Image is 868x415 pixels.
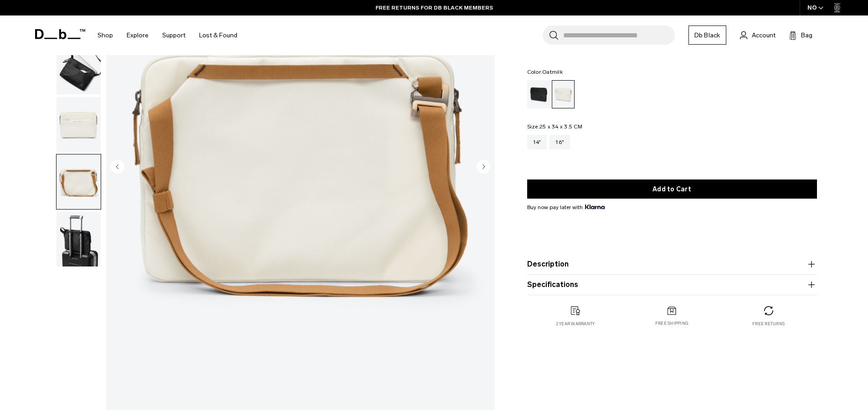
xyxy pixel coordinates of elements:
[542,69,563,75] span: Oatmilk
[527,259,817,270] button: Description
[91,15,244,55] nav: Main Navigation
[527,69,563,75] legend: Color:
[56,154,101,209] img: Ramverk Laptop sleeve 14" Oatmilk
[552,80,575,108] a: Oatmilk
[199,19,237,51] a: Lost & Found
[56,40,101,95] button: Ramverk Laptop sleeve 14" Oatmilk
[56,154,101,210] button: Ramverk Laptop sleeve 14" Oatmilk
[527,124,582,129] legend: Size:
[752,321,785,327] p: Free returns
[527,80,550,108] a: Black Out
[801,31,812,40] span: Bag
[585,205,605,209] img: {"height" => 20, "alt" => "Klarna"}
[162,19,185,51] a: Support
[527,279,817,290] button: Specifications
[375,4,493,12] a: FREE RETURNS FOR DB BLACK MEMBERS
[56,211,101,267] button: Ramverk Laptop sleeve 14" Oatmilk
[56,40,101,95] img: Ramverk Laptop sleeve 14" Oatmilk
[655,320,688,327] p: Free shipping
[539,123,582,130] span: 25 x 34 x 3.5 CM
[111,159,124,175] button: Previous slide
[688,26,726,45] a: Db Black
[56,97,101,152] button: Ramverk Laptop sleeve 14" Oatmilk
[127,19,149,51] a: Explore
[752,31,776,40] span: Account
[527,203,605,211] span: Buy now pay later with
[789,30,812,41] button: Bag
[556,321,595,327] p: 2 year warranty
[527,135,547,149] a: 14"
[550,135,570,149] a: 16"
[527,179,817,199] button: Add to Cart
[740,30,776,41] a: Account
[477,159,490,175] button: Next slide
[56,97,101,152] img: Ramverk Laptop sleeve 14" Oatmilk
[98,19,113,51] a: Shop
[56,212,101,266] img: Ramverk Laptop sleeve 14" Oatmilk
